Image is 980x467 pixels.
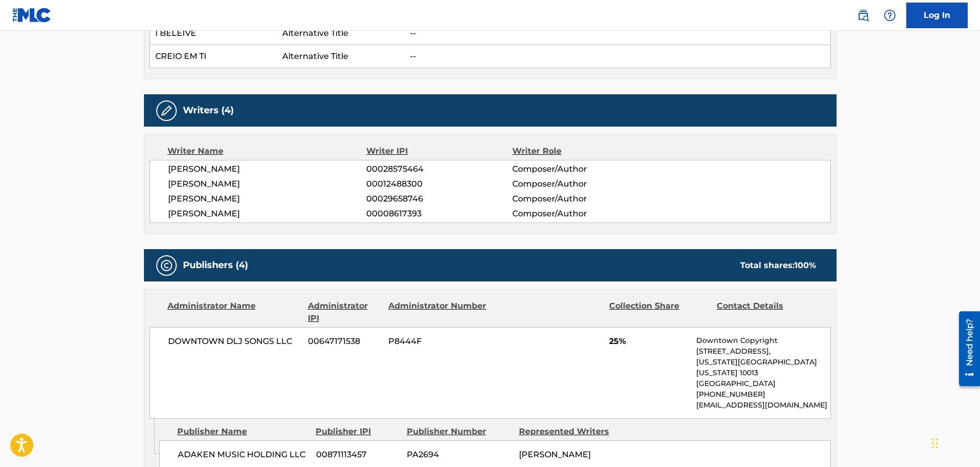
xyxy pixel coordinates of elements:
[906,3,968,28] a: Log In
[512,145,645,157] div: Writer Role
[150,22,277,45] td: I BELEIVE
[366,178,512,190] span: 00012488300
[696,357,830,378] p: [US_STATE][GEOGRAPHIC_DATA][US_STATE] 10013
[308,335,381,348] span: 00647171538
[308,300,381,324] div: Administrator IPI
[183,105,234,116] h5: Writers (4)
[696,400,830,411] p: [EMAIL_ADDRESS][DOMAIN_NAME]
[168,178,367,190] span: [PERSON_NAME]
[183,259,248,271] h5: Publishers (4)
[150,45,277,68] td: CREIO EM TI
[407,425,511,438] div: Publisher Number
[512,193,645,205] span: Composer/Author
[951,307,980,390] iframe: Resource Center
[168,193,367,205] span: [PERSON_NAME]
[740,259,816,272] div: Total shares:
[519,450,591,459] span: [PERSON_NAME]
[407,449,511,461] span: PA2694
[696,389,830,400] p: [PHONE_NUMBER]
[512,178,645,190] span: Composer/Author
[178,449,308,461] span: ADAKEN MUSIC HOLDING LLC
[696,346,830,357] p: [STREET_ADDRESS],
[160,105,173,117] img: Writers
[519,425,623,438] div: Represented Writers
[696,335,830,346] p: Downtown Copyright
[609,335,689,348] span: 25%
[168,335,301,348] span: DOWNTOWN DLJ SONGS LLC
[168,300,300,324] div: Administrator Name
[388,335,488,348] span: P8444F
[717,300,816,324] div: Contact Details
[512,208,645,220] span: Composer/Author
[932,428,938,459] div: Drag
[366,208,512,220] span: 00008617393
[316,449,399,461] span: 00871113457
[168,163,367,175] span: [PERSON_NAME]
[512,163,645,175] span: Composer/Author
[277,45,405,68] td: Alternative Title
[366,193,512,205] span: 00029658746
[857,9,869,22] img: search
[795,260,816,270] span: 100 %
[366,163,512,175] span: 00028575464
[388,300,488,324] div: Administrator Number
[696,378,830,389] p: [GEOGRAPHIC_DATA]
[316,425,399,438] div: Publisher IPI
[168,208,367,220] span: [PERSON_NAME]
[168,145,367,157] div: Writer Name
[880,5,900,26] div: Help
[884,9,896,22] img: help
[160,259,173,272] img: Publishers
[405,45,830,68] td: --
[366,145,512,157] div: Writer IPI
[609,300,708,324] div: Collection Share
[405,22,830,45] td: --
[853,5,873,26] a: Public Search
[929,418,980,467] iframe: Chat Widget
[12,8,52,23] img: MLC Logo
[277,22,405,45] td: Alternative Title
[177,425,308,438] div: Publisher Name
